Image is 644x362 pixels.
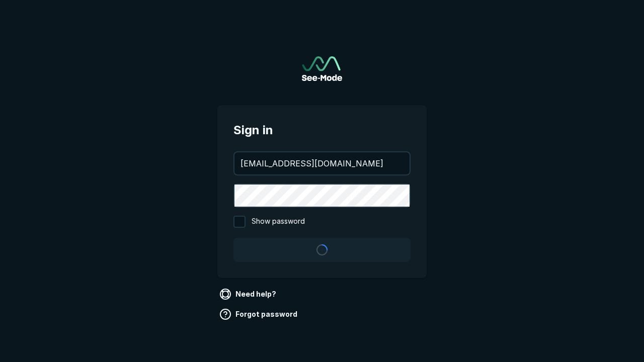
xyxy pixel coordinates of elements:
span: Sign in [233,121,411,139]
input: your@email.com [234,152,410,174]
a: Need help? [217,286,280,302]
a: Forgot password [217,306,301,322]
a: Go to sign in [302,56,342,81]
span: Show password [252,216,305,228]
img: See-Mode Logo [302,56,342,81]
